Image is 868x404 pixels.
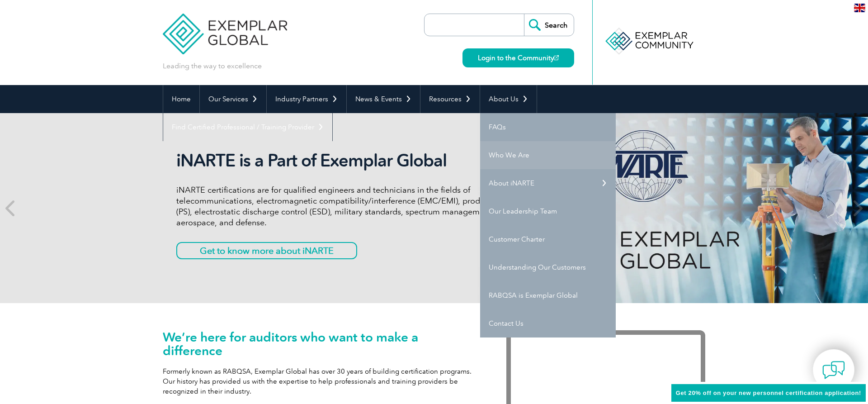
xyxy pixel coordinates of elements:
a: Resources [420,85,480,113]
img: en [854,4,865,12]
a: Home [163,85,199,113]
a: Our Leadership Team [480,197,616,225]
a: Industry Partners [267,85,346,113]
a: Customer Charter [480,225,616,253]
a: Our Services [200,85,266,113]
img: open_square.png [554,55,559,60]
h2: iNARTE is a Part of Exemplar Global [176,150,515,171]
p: Leading the way to excellence [163,61,262,71]
a: Get to know more about iNARTE [176,242,357,259]
a: About iNARTE [480,169,616,197]
a: News & Events [347,85,420,113]
a: About Us [480,85,537,113]
a: Who We Are [480,141,616,169]
a: Find Certified Professional / Training Provider [163,113,332,141]
a: Understanding Our Customers [480,253,616,281]
a: Login to the Community [462,48,574,67]
img: contact-chat.png [822,359,845,381]
a: RABQSA is Exemplar Global [480,281,616,309]
span: Get 20% off on your new personnel certification application! [676,390,861,396]
p: iNARTE certifications are for qualified engineers and technicians in the fields of telecommunicat... [176,185,515,228]
a: FAQs [480,113,616,141]
h1: We’re here for auditors who want to make a difference [163,330,479,357]
input: Search [524,14,574,36]
a: Contact Us [480,309,616,337]
p: Formerly known as RABQSA, Exemplar Global has over 30 years of building certification programs. O... [163,366,479,396]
